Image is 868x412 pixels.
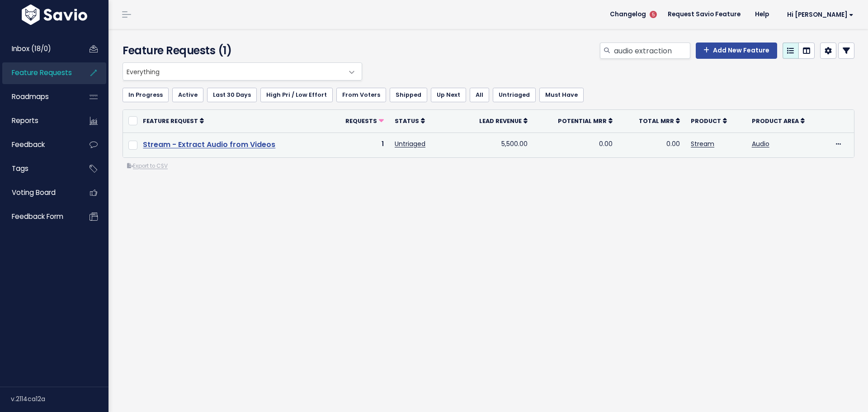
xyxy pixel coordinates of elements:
a: Feature Request [143,116,204,125]
a: Lead Revenue [479,116,528,125]
span: Potential MRR [558,117,607,125]
td: 0.00 [533,133,618,157]
a: Feedback form [2,206,75,227]
a: Audio [752,139,769,148]
a: Inbox (18/0) [2,38,75,59]
span: Feedback [12,140,45,149]
a: Tags [2,158,75,179]
span: Feature Requests [12,68,72,77]
span: Lead Revenue [479,117,522,125]
span: Product Area [752,117,799,125]
a: Up Next [431,88,466,102]
a: In Progress [123,88,169,102]
span: Everything [123,62,362,81]
a: Feature Requests [2,62,75,83]
a: Untriaged [395,139,425,148]
td: 5,500.00 [457,133,533,157]
span: Inbox (18/0) [12,44,51,53]
input: Search features... [613,43,690,59]
a: Status [395,116,425,125]
span: Total MRR [639,117,674,125]
h4: Feature Requests (1) [123,43,358,59]
a: Active [172,88,203,102]
a: Feedback [2,134,75,155]
a: Stream [691,139,714,148]
a: Shipped [390,88,427,102]
a: High Pri / Low Effort [260,88,333,102]
span: Feature Request [143,117,198,125]
span: Product [691,117,721,125]
span: 5 [650,11,657,18]
td: 1 [325,133,389,157]
a: Roadmaps [2,86,75,107]
a: Hi [PERSON_NAME] [776,8,861,22]
a: Product Area [752,116,805,125]
span: Hi [PERSON_NAME] [787,11,854,18]
a: Must Have [539,88,584,102]
a: Product [691,116,727,125]
a: Add New Feature [696,43,777,59]
img: logo-white.9d6f32f41409.svg [19,5,90,25]
a: From Voters [336,88,386,102]
ul: Filter feature requests [123,88,854,102]
a: Potential MRR [558,116,613,125]
div: v.2114ca12a [11,387,108,411]
a: Voting Board [2,182,75,203]
a: Export to CSV [127,162,168,170]
a: All [470,88,489,102]
a: Untriaged [493,88,536,102]
span: Status [395,117,419,125]
span: Tags [12,164,28,173]
span: Requests [345,117,377,125]
a: Total MRR [639,116,680,125]
a: Requests [345,116,384,125]
a: Help [748,8,776,21]
a: Request Savio Feature [660,8,748,21]
span: Reports [12,116,38,125]
span: Feedback form [12,212,63,221]
span: Roadmaps [12,92,49,101]
td: 0.00 [618,133,685,157]
a: Stream - Extract Audio from Videos [143,139,275,150]
span: Everything [123,63,344,80]
span: Changelog [610,11,646,18]
span: Voting Board [12,188,56,197]
a: Reports [2,110,75,131]
a: Last 30 Days [207,88,257,102]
